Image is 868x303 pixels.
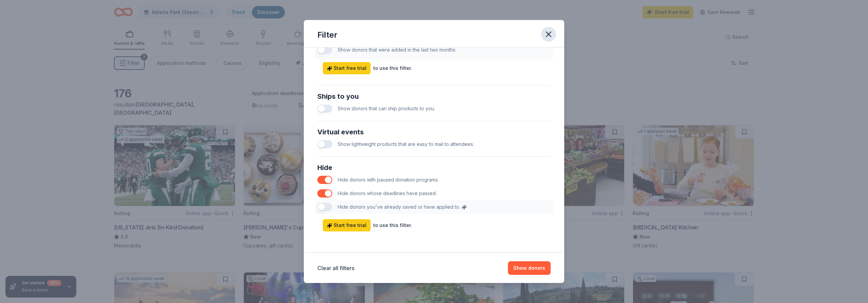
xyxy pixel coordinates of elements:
button: Show donors [508,261,551,275]
button: Clear all filters [317,264,354,272]
div: Filter [317,30,337,40]
span: Show donors that can ship products to you. [338,106,435,111]
a: Start free trial [323,219,371,231]
span: Hide donors whose deadlines have passed. [338,190,437,196]
span: Show lightweight products that are easy to mail to attendees. [338,141,474,147]
div: Ships to you [317,91,551,102]
span: Start free trial [327,221,367,229]
div: Hide [317,162,551,173]
span: Hide donors with paused donation programs. [338,177,439,183]
a: Start free trial [323,62,371,74]
div: Virtual events [317,127,551,137]
div: to use this filter. [373,221,412,229]
div: to use this filter. [373,64,412,72]
span: Start free trial [327,64,367,72]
